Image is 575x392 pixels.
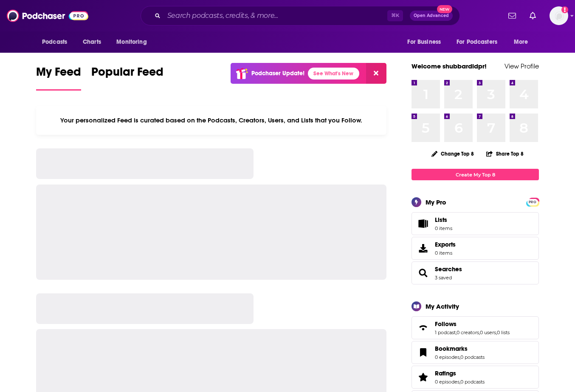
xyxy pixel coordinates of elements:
[435,265,462,273] a: Searches
[561,6,568,13] svg: Add a profile image
[164,9,387,23] input: Search podcasts, credits, & more...
[514,36,528,48] span: More
[457,36,497,48] span: For Podcasters
[457,330,479,335] a: 0 creators
[435,379,459,385] a: 0 episodes
[435,330,456,335] a: 1 podcast
[401,34,451,50] button: open menu
[527,199,538,205] a: PRO
[526,9,539,23] a: Show notifications dropdown
[414,347,431,358] a: Bookmarks
[435,345,485,352] a: Bookmarks
[459,379,460,385] span: ,
[435,250,456,256] span: 0 items
[83,36,101,48] span: Charts
[426,302,459,310] div: My Activity
[407,36,441,48] span: For Business
[412,316,539,339] span: Follows
[505,9,519,23] a: Show notifications dropdown
[426,148,479,159] button: Change Top 8
[426,198,446,206] div: My Pro
[505,62,539,70] a: View Profile
[435,275,452,281] a: 3 saved
[36,65,81,91] a: My Feed
[91,65,163,84] span: Popular Feed
[414,14,449,18] span: Open Advanced
[435,320,457,328] span: Follows
[435,241,456,248] span: Exports
[459,354,460,360] span: ,
[387,10,403,21] span: ⌘ K
[412,62,487,70] a: Welcome shubbardidpr!
[36,65,81,84] span: My Feed
[435,345,468,352] span: Bookmarks
[7,8,88,24] img: Podchaser - Follow, Share and Rate Podcasts
[414,371,431,383] a: Ratings
[496,330,497,335] span: ,
[412,237,539,260] a: Exports
[412,212,539,235] a: Lists
[460,354,485,360] a: 0 podcasts
[435,354,459,360] a: 0 episodes
[414,322,431,334] a: Follows
[508,34,539,50] button: open menu
[414,218,431,230] span: Lists
[550,6,568,25] span: Logged in as shubbardidpr
[77,34,106,50] a: Charts
[251,70,304,77] p: Podchaser Update!
[451,34,510,50] button: open menu
[308,68,359,80] a: See What's New
[410,11,453,21] button: Open AdvancedNew
[486,145,524,162] button: Share Top 8
[435,216,452,224] span: Lists
[412,169,539,180] a: Create My Top 8
[116,36,147,48] span: Monitoring
[36,106,386,135] div: Your personalized Feed is curated based on the Podcasts, Creators, Users, and Lists that you Follow.
[435,225,452,231] span: 0 items
[527,199,538,205] span: PRO
[414,242,431,254] span: Exports
[412,366,539,389] span: Ratings
[497,330,510,335] a: 0 lists
[460,379,485,385] a: 0 podcasts
[412,341,539,364] span: Bookmarks
[435,320,510,328] a: Follows
[437,5,452,13] span: New
[550,6,568,25] img: User Profile
[480,330,496,335] a: 0 users
[456,330,457,335] span: ,
[110,34,158,50] button: open menu
[141,6,460,26] div: Search podcasts, credits, & more...
[91,65,163,91] a: Popular Feed
[435,216,447,224] span: Lists
[414,267,431,279] a: Searches
[435,369,485,377] a: Ratings
[479,330,480,335] span: ,
[36,34,78,50] button: open menu
[435,369,456,377] span: Ratings
[412,261,539,284] span: Searches
[550,6,568,25] button: Show profile menu
[42,36,67,48] span: Podcasts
